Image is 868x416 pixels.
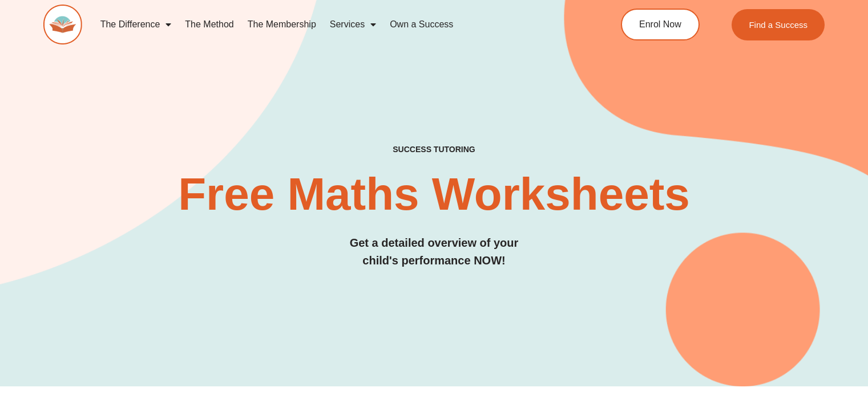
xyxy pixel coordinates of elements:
nav: Menu [94,11,576,38]
h2: Free Maths Worksheets​ [43,172,825,217]
a: Services [323,11,383,38]
a: Enrol Now [621,9,700,40]
h4: SUCCESS TUTORING​ [43,145,825,154]
a: The Membership [241,11,323,38]
span: Enrol Now [639,20,681,29]
a: The Method [178,11,240,38]
a: Find a Success [732,9,825,40]
h3: Get a detailed overview of your child's performance NOW! [43,234,825,270]
a: The Difference [94,11,179,38]
a: Own a Success [383,11,460,38]
span: Find a Success [749,21,808,29]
